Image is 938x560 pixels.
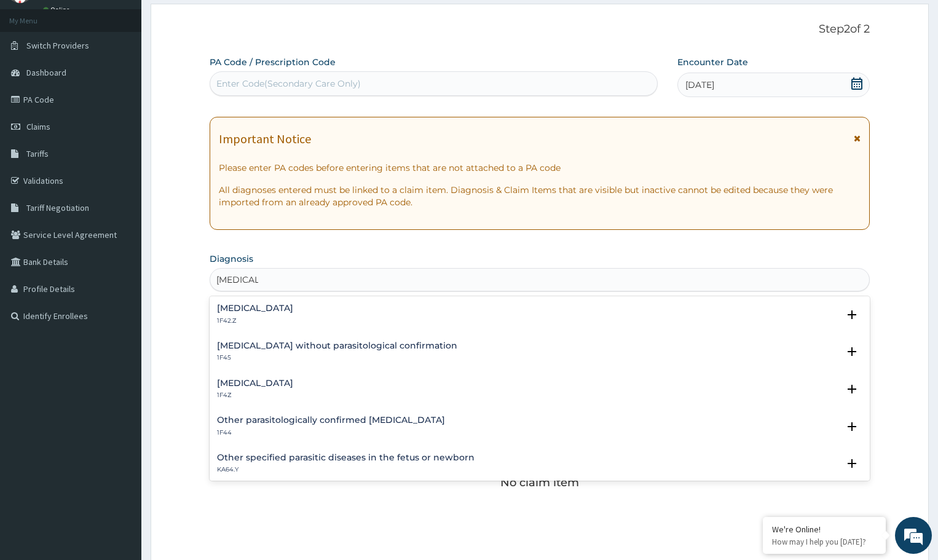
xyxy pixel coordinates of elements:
[845,456,859,471] i: open select status
[219,162,861,174] p: Please enter PA codes before entering items that are not attached to a PA code
[26,67,66,78] span: Dashboard
[772,537,877,547] p: How may I help you today?
[217,379,293,388] h4: [MEDICAL_DATA]
[23,61,50,92] img: d_794563401_company_1708531726252_794563401
[772,524,877,535] div: We're Online!
[26,148,49,159] span: Tariffs
[845,307,859,322] i: open select status
[845,344,859,359] i: open select status
[217,353,457,362] p: 1F45
[217,317,293,325] p: 1F42.Z
[202,6,231,36] div: Minimize live chat window
[71,155,170,279] span: We're online!
[26,40,89,51] span: Switch Providers
[210,23,870,36] p: Step 2 of 2
[26,121,50,132] span: Claims
[217,391,293,400] p: 1F4Z
[500,476,579,489] p: No claim item
[64,69,207,85] div: Chat with us now
[210,253,253,265] label: Diagnosis
[217,428,445,437] p: 1F44
[685,79,714,91] span: [DATE]
[219,132,311,146] h1: Important Notice
[210,56,336,68] label: PA Code / Prescription Code
[217,341,457,350] h4: [MEDICAL_DATA] without parasitological confirmation
[217,453,475,462] h4: Other specified parasitic diseases in the fetus or newborn
[6,336,234,379] textarea: Type your message and hit 'Enter'
[217,465,475,474] p: KA64.Y
[217,304,293,313] h4: [MEDICAL_DATA]
[845,382,859,396] i: open select status
[219,184,861,208] p: All diagnoses entered must be linked to a claim item. Diagnosis & Claim Items that are visible bu...
[26,202,89,213] span: Tariff Negotiation
[216,77,361,90] div: Enter Code(Secondary Care Only)
[677,56,748,68] label: Encounter Date
[845,419,859,434] i: open select status
[217,416,445,425] h4: Other parasitologically confirmed [MEDICAL_DATA]
[43,6,73,14] a: Online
